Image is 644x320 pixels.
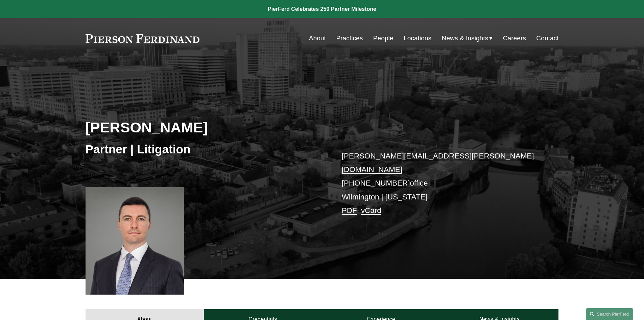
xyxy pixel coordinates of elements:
a: People [373,32,393,45]
a: Locations [404,32,431,45]
a: About [309,32,326,45]
a: vCard [361,206,381,215]
a: Contact [536,32,558,45]
a: Practices [336,32,363,45]
h2: [PERSON_NAME] [86,119,322,136]
a: [PERSON_NAME][EMAIL_ADDRESS][PERSON_NAME][DOMAIN_NAME] [342,152,534,174]
p: office Wilmington | [US_STATE] – [342,149,539,218]
a: [PHONE_NUMBER] [342,179,410,187]
a: folder dropdown [442,32,493,45]
span: News & Insights [442,33,488,44]
a: Careers [503,32,526,45]
a: Search this site [586,308,633,320]
h3: Partner | Litigation [86,142,322,157]
a: PDF [342,206,357,215]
